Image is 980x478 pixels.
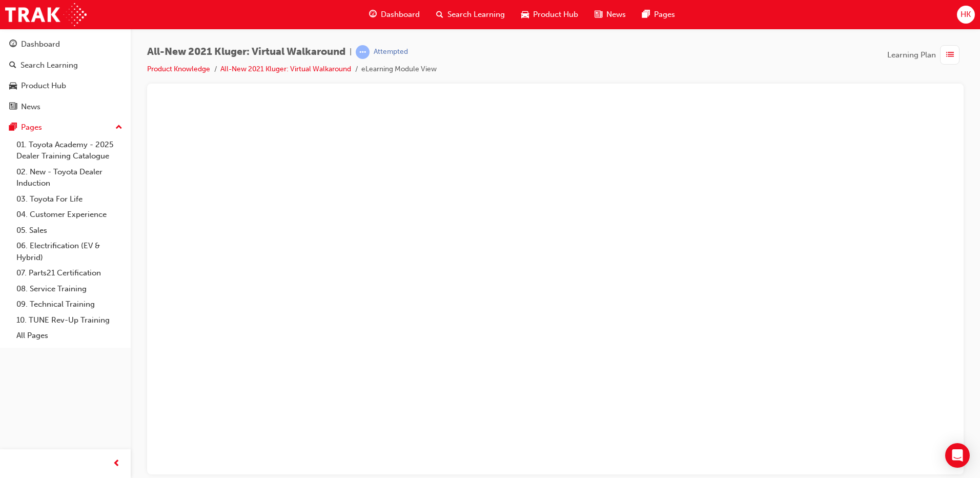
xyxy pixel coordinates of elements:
[9,40,17,49] span: guage-icon
[447,9,505,21] span: Search Learning
[361,64,437,75] li: eLearning Module View
[369,8,377,21] span: guage-icon
[642,8,650,21] span: pages-icon
[946,49,954,62] span: list-icon
[4,118,127,137] button: Pages
[350,46,352,58] span: |
[21,38,60,50] div: Dashboard
[5,3,87,26] img: Trak
[9,82,17,91] span: car-icon
[4,97,127,116] a: News
[12,312,127,328] a: 10. TUNE Rev-Up Training
[4,56,127,75] a: Search Learning
[147,65,210,73] a: Product Knowledge
[606,9,626,21] span: News
[356,45,370,59] span: learningRecordVerb_ATTEMPT-icon
[9,123,17,132] span: pages-icon
[147,46,345,58] span: All-New 2021 Kluger: Virtual Walkaround
[12,223,127,238] a: 05. Sales
[220,65,351,73] a: All-New 2021 Kluger: Virtual Walkaround
[887,49,936,61] span: Learning Plan
[21,59,78,71] div: Search Learning
[4,33,127,118] button: DashboardSearch LearningProduct HubNews
[957,6,975,24] button: HK
[12,207,127,223] a: 04. Customer Experience
[586,4,634,25] a: news-iconNews
[361,4,428,25] a: guage-iconDashboard
[12,281,127,297] a: 08. Service Training
[12,191,127,207] a: 03. Toyota For Life
[374,47,408,57] div: Attempted
[945,443,970,468] div: Open Intercom Messenger
[654,9,675,21] span: Pages
[113,457,120,470] span: prev-icon
[533,9,578,21] span: Product Hub
[436,8,443,21] span: search-icon
[21,122,42,133] div: Pages
[21,101,40,113] div: News
[12,164,127,191] a: 02. New - Toyota Dealer Induction
[428,4,513,25] a: search-iconSearch Learning
[12,137,127,164] a: 01. Toyota Academy - 2025 Dealer Training Catalogue
[12,328,127,344] a: All Pages
[12,265,127,281] a: 07. Parts21 Certification
[115,121,122,134] span: up-icon
[4,76,127,95] a: Product Hub
[21,80,66,92] div: Product Hub
[961,9,971,21] span: HK
[12,296,127,312] a: 09. Technical Training
[634,4,683,25] a: pages-iconPages
[887,45,964,65] button: Learning Plan
[9,103,17,112] span: news-icon
[595,8,602,21] span: news-icon
[521,8,529,21] span: car-icon
[12,238,127,265] a: 06. Electrification (EV & Hybrid)
[381,9,420,21] span: Dashboard
[9,61,16,70] span: search-icon
[513,4,586,25] a: car-iconProduct Hub
[4,35,127,54] a: Dashboard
